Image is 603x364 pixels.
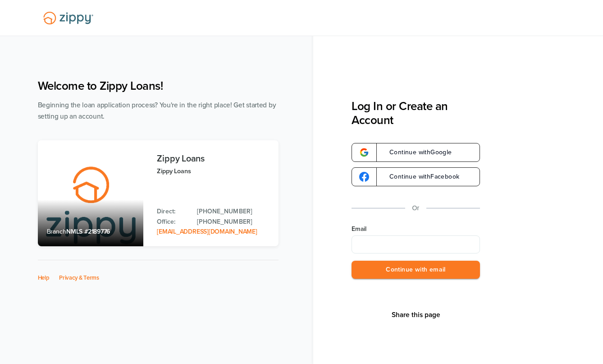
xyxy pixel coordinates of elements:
span: Branch [47,228,67,235]
p: Direct: [157,207,188,217]
span: Continue with Facebook [380,174,459,180]
img: Lender Logo [38,8,99,28]
p: Or [412,203,420,214]
span: Continue with Google [380,149,452,156]
label: Email [352,225,480,234]
h3: Zippy Loans [157,154,269,164]
a: Office Phone: 512-975-2947 [197,217,269,227]
input: Email Address [352,235,480,253]
button: Share This Page [389,310,443,319]
a: Direct Phone: 512-975-2947 [197,207,269,217]
p: Zippy Loans [157,166,269,176]
a: Email Address: zippyguide@zippymh.com [157,228,257,235]
a: Help [38,274,50,281]
img: google-logo [359,172,369,182]
a: google-logoContinue withGoogle [352,143,480,162]
span: NMLS #2189776 [66,228,110,235]
a: Privacy & Terms [59,274,99,281]
a: google-logoContinue withFacebook [352,167,480,186]
p: Office: [157,217,188,227]
h3: Log In or Create an Account [352,99,480,127]
img: google-logo [359,147,369,157]
span: Beginning the loan application process? You're in the right place! Get started by setting up an a... [38,101,276,120]
button: Continue with email [352,261,480,279]
h1: Welcome to Zippy Loans! [38,79,279,93]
